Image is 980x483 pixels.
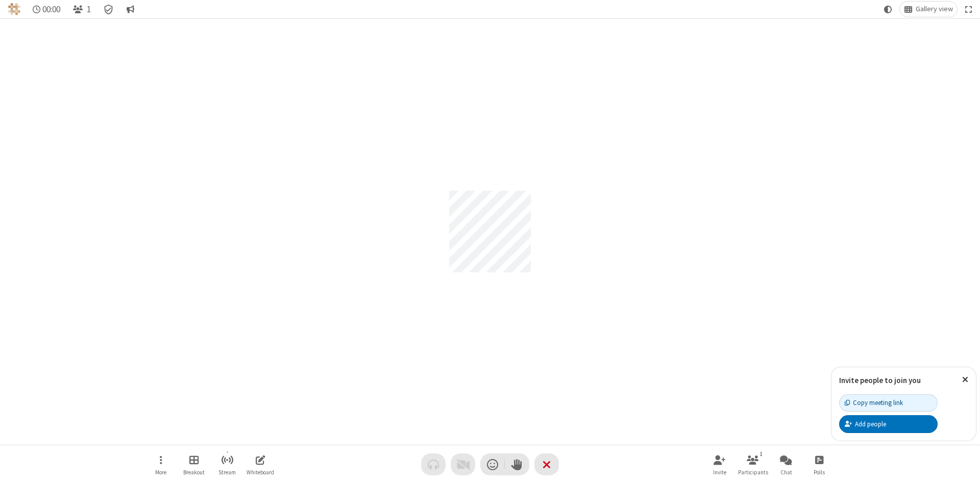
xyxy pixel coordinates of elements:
[183,469,205,475] span: Breakout
[704,450,735,479] button: Invite participants (Alt+I)
[68,2,95,17] button: Open participant list
[780,469,792,475] span: Chat
[42,5,60,14] span: 00:00
[713,469,726,475] span: Invite
[804,450,835,479] button: Open poll
[757,449,766,459] div: 1
[845,398,903,408] div: Copy meeting link
[122,2,138,17] button: Conversation
[839,415,938,433] button: Add people
[145,450,176,479] button: Open menu
[738,450,768,479] button: Open participant list
[218,469,236,475] span: Stream
[839,375,921,385] label: Invite people to join you
[99,2,118,17] div: Meeting details Encryption enabled
[245,450,276,479] button: Open shared whiteboard
[534,453,559,475] button: End or leave meeting
[505,453,529,475] button: Raise hand
[179,450,209,479] button: Manage Breakout Rooms
[8,3,20,15] img: QA Selenium DO NOT DELETE OR CHANGE
[155,469,166,475] span: More
[839,394,938,412] button: Copy meeting link
[421,453,446,475] button: Audio problem - check your Internet connection or call by phone
[814,469,825,475] span: Polls
[880,2,896,17] button: Using system theme
[954,367,976,392] button: Close popover
[212,450,242,479] button: Start streaming
[961,2,976,17] button: Fullscreen
[916,5,953,13] span: Gallery view
[480,453,505,475] button: Send a reaction
[29,2,65,17] div: Timer
[87,5,91,14] span: 1
[247,469,274,475] span: Whiteboard
[771,450,801,479] button: Open chat
[738,469,768,475] span: Participants
[900,2,957,17] button: Change layout
[451,453,475,475] button: Video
